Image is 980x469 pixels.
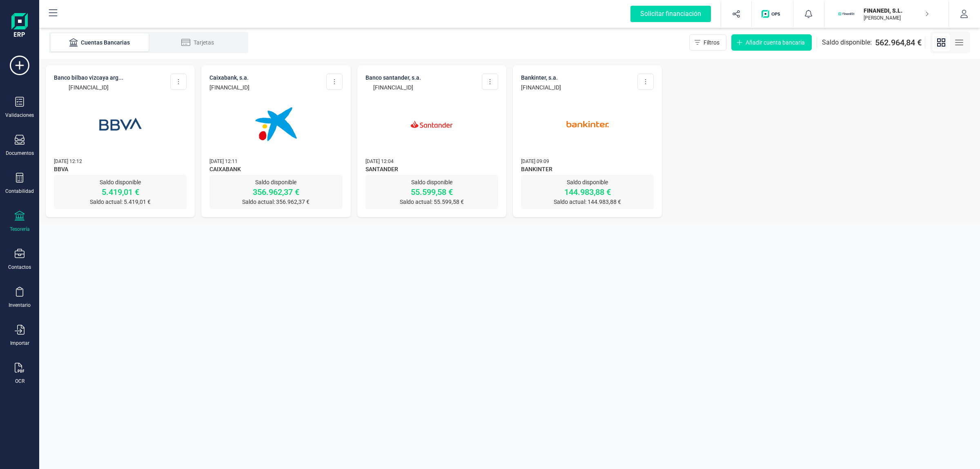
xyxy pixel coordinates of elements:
p: 144.983,88 € [521,186,654,198]
div: Tesorería [10,226,30,232]
span: CAIXABANK [209,165,342,175]
p: Saldo disponible [209,178,342,186]
span: BBVA [54,165,187,175]
p: BANKINTER, S.A. [521,74,561,82]
div: Validaciones [5,112,34,118]
img: FI [837,5,855,23]
img: Logo de OPS [762,10,783,18]
p: FINANEDI, S.L. [864,7,929,15]
div: Contabilidad [5,188,34,194]
div: Cuentas Bancarias [67,38,132,47]
div: Importar [10,340,29,346]
div: Inventario [9,302,31,308]
p: Saldo disponible [365,178,498,186]
p: Saldo actual: 356.962,37 € [209,198,342,206]
div: Contactos [8,264,31,270]
p: Saldo disponible [521,178,654,186]
p: [FINANCIAL_ID] [54,83,123,92]
span: Filtros [704,38,719,47]
p: Saldo disponible [54,178,187,186]
p: BANCO BILBAO VIZCAYA ARG... [54,74,123,82]
span: [DATE] 12:04 [365,159,394,164]
button: Solicitar financiación [621,1,721,27]
p: [FINANCIAL_ID] [209,83,249,92]
span: Añadir cuenta bancaria [746,38,805,47]
button: Filtros [689,34,726,51]
img: Logo Finanedi [11,13,28,39]
button: FIFINANEDI, S.L.[PERSON_NAME] [834,1,939,27]
span: 562.964,84 € [875,37,922,48]
span: [DATE] 12:12 [54,159,82,164]
p: Saldo actual: 5.419,01 € [54,198,187,206]
div: Tarjetas [165,38,230,47]
button: Añadir cuenta bancaria [731,34,812,51]
span: Saldo disponible: [822,38,872,47]
div: Solicitar financiación [630,6,711,22]
span: [DATE] 09:09 [521,159,549,164]
button: Logo de OPS [757,1,788,27]
div: Documentos [6,150,34,156]
p: 55.599,58 € [365,186,498,198]
p: Saldo actual: 55.599,58 € [365,198,498,206]
p: CAIXABANK, S.A. [209,74,249,82]
p: Saldo actual: 144.983,88 € [521,198,654,206]
p: [FINANCIAL_ID] [521,83,561,92]
span: BANKINTER [521,165,654,175]
div: OCR [15,378,24,384]
p: BANCO SANTANDER, S.A. [365,74,421,82]
p: 356.962,37 € [209,186,342,198]
p: 5.419,01 € [54,186,187,198]
p: [FINANCIAL_ID] [365,83,421,92]
span: [DATE] 12:11 [209,159,238,164]
span: SANTANDER [365,165,498,175]
p: [PERSON_NAME] [864,15,929,21]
